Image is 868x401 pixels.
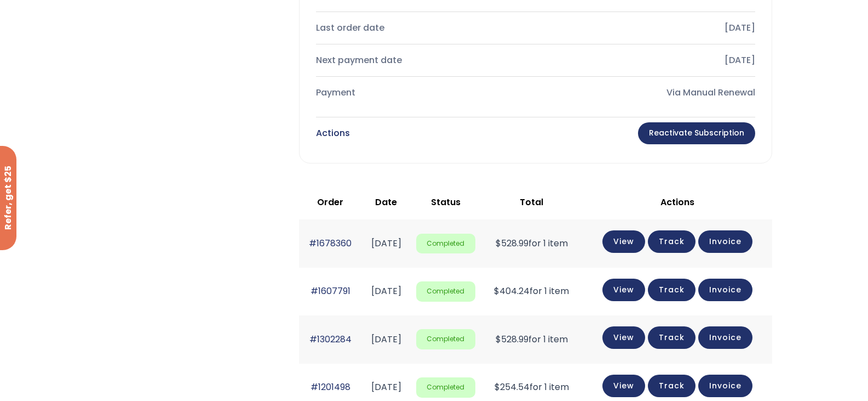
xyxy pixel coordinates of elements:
[416,281,476,302] span: Completed
[496,237,528,250] span: 528.99
[602,326,645,349] a: View
[602,279,645,301] a: View
[371,381,401,393] time: [DATE]
[431,196,461,208] span: Status
[375,196,397,208] span: Date
[494,285,530,297] span: 404.24
[316,53,527,68] div: Next payment date
[520,196,543,208] span: Total
[371,237,401,250] time: [DATE]
[698,326,752,349] a: Invoice
[648,375,695,397] a: Track
[317,196,343,208] span: Order
[638,122,755,144] a: Reactivate Subscription
[311,285,350,297] a: #1607791
[309,237,352,250] a: #1678360
[544,85,755,100] div: Via Manual Renewal
[496,333,528,346] span: 528.99
[544,20,755,36] div: [DATE]
[698,230,752,253] a: Invoice
[496,237,501,250] span: $
[481,219,582,267] td: for 1 item
[698,375,752,397] a: Invoice
[602,230,645,253] a: View
[544,53,755,68] div: [DATE]
[371,285,401,297] time: [DATE]
[698,279,752,301] a: Invoice
[416,329,476,349] span: Completed
[648,279,695,301] a: Track
[316,126,350,141] div: Actions
[316,85,527,100] div: Payment
[648,326,695,349] a: Track
[481,315,582,363] td: for 1 item
[496,333,501,346] span: $
[416,377,476,398] span: Completed
[416,234,476,254] span: Completed
[311,381,350,393] a: #1201498
[495,381,500,393] span: $
[316,20,527,36] div: Last order date
[495,381,530,393] span: 254.54
[494,285,499,297] span: $
[660,196,694,208] span: Actions
[481,268,582,315] td: for 1 item
[602,375,645,397] a: View
[309,333,352,346] a: #1302284
[371,333,401,346] time: [DATE]
[648,230,695,253] a: Track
